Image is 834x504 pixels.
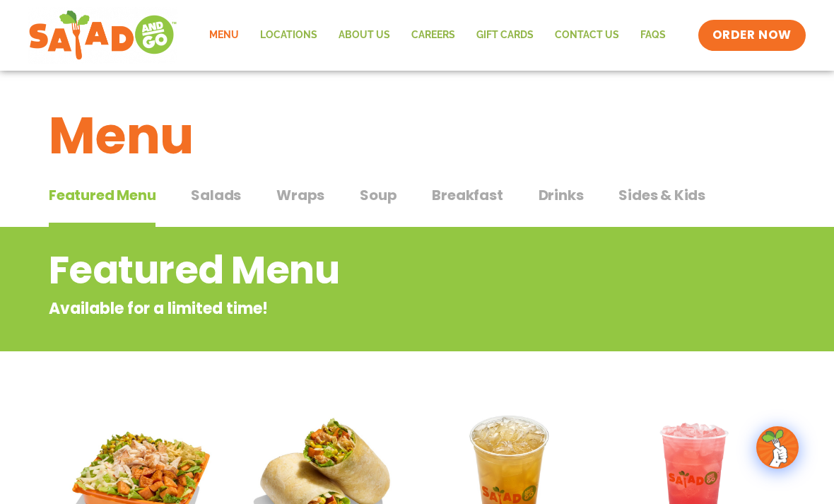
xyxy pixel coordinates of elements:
[49,98,785,174] h1: Menu
[698,20,806,51] a: ORDER NOW
[276,184,324,206] span: Wraps
[712,27,792,44] span: ORDER NOW
[191,184,241,206] span: Salads
[544,19,630,52] a: Contact Us
[618,184,705,206] span: Sides & Kids
[249,19,328,52] a: Locations
[199,19,676,52] nav: Menu
[199,19,249,52] a: Menu
[49,184,155,206] span: Featured Menu
[630,19,676,52] a: FAQs
[432,184,503,206] span: Breakfast
[539,184,584,206] span: Drinks
[401,19,466,52] a: Careers
[360,184,397,206] span: Soup
[328,19,401,52] a: About Us
[758,428,797,467] img: wpChatIcon
[28,7,177,64] img: new-SAG-logo-768×292
[49,297,671,320] p: Available for a limited time!
[49,180,785,228] div: Tabbed content
[49,242,671,299] h2: Featured Menu
[466,19,544,52] a: GIFT CARDS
